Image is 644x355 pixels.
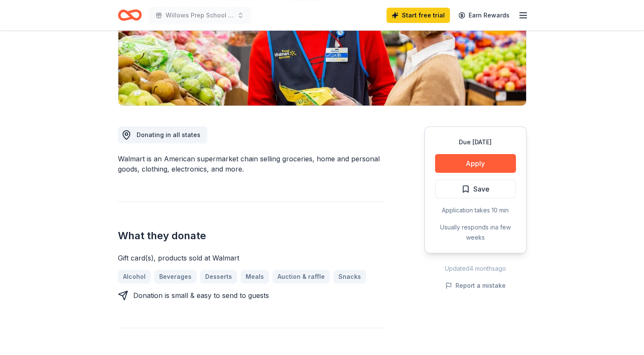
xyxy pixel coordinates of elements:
[473,183,489,195] span: Save
[154,270,197,283] a: Beverages
[118,229,384,243] h2: What they donate
[118,270,151,283] a: Alcohol
[435,180,516,198] button: Save
[435,137,516,147] div: Due [DATE]
[435,222,516,243] div: Usually responds in a few weeks
[200,270,237,283] a: Desserts
[118,5,142,25] a: Home
[435,205,516,215] div: Application takes 10 min
[272,270,330,283] a: Auction & raffle
[453,8,515,23] a: Earn Rewards
[333,270,366,283] a: Snacks
[240,270,269,283] a: Meals
[149,7,251,24] button: Willows Prep School Annual Auction/Gala
[386,8,450,23] a: Start free trial
[435,154,516,173] button: Apply
[133,290,269,301] div: Donation is small & easy to send to guests
[118,154,384,174] div: Walmart is an American supermarket chain selling groceries, home and personal goods, clothing, el...
[166,10,234,20] span: Willows Prep School Annual Auction/Gala
[137,131,200,138] span: Donating in all states
[118,253,384,263] div: Gift card(s), products sold at Walmart
[424,263,527,274] div: Updated 4 months ago
[445,281,506,291] button: Report a mistake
